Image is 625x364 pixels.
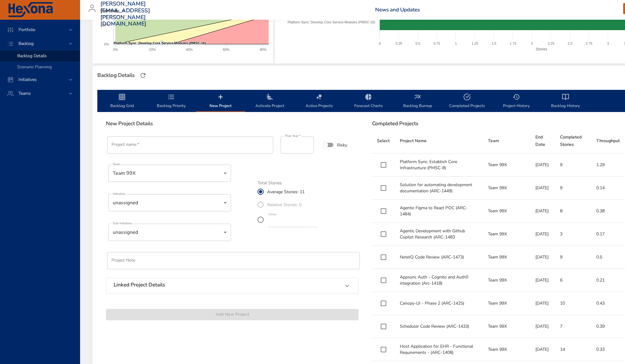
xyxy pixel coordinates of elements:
td: 8 [555,200,591,223]
text: 0.25 [396,42,402,45]
span: Average Stories: 11 [267,189,305,195]
td: Team 99X [483,269,530,292]
label: Other [268,213,277,216]
td: Appsync Auth - Cognito and Auth0 integration (Arc-1418) [395,269,483,292]
th: Team [483,129,530,154]
td: 7 [555,315,591,338]
div: unassigned [108,194,231,211]
h6: New Project Details [106,121,359,127]
td: [DATE] [530,315,555,338]
th: End Date [530,129,555,154]
span: Initiatives [14,77,42,82]
text: 1.75 [510,42,516,45]
legend: Total Stories [258,181,282,185]
text: Stories [536,47,547,51]
td: Canopy-UI - Phase 2 (ARC-1425) [395,292,483,315]
text: 0.5 [416,42,420,45]
td: Team 99X [483,338,530,361]
div: Linked Project Details [106,278,358,294]
h6: Completed Projects [372,121,625,127]
th: Select [372,129,395,154]
td: 1.29 [591,154,625,177]
td: 3 [555,223,591,246]
td: Solution for automating development documentation (ARC-1449) [395,177,483,200]
td: [DATE] [530,246,555,269]
td: 6 [555,269,591,292]
td: 0.14 [591,177,625,200]
td: 0.21 [591,269,625,292]
td: Team 99X [483,200,530,223]
td: 0.17 [591,223,625,246]
text: 0.75 [434,42,440,45]
span: Backlog Priority [150,93,192,110]
td: 9 [555,246,591,269]
text: Platform Sync: Develop Core Service Modules (PMSC-16) [288,20,375,24]
td: 9 [555,177,591,200]
span: Backlog [14,41,39,46]
td: Team 99X [483,246,530,269]
td: 0.38 [591,200,625,223]
text: 1.5 [492,42,496,45]
text: 0 [379,42,381,45]
text: 20% [149,48,156,51]
a: News and Updates [375,6,420,13]
span: Backlog Burnup [397,93,439,110]
td: [DATE] [530,223,555,246]
h6: Linked Project Details [114,282,165,288]
div: unassigned [108,224,231,241]
td: Host Application for EHR - Functional Requirements - (ARC-1408) [395,338,483,361]
span: Activate Project [249,93,291,110]
text: 80% [260,48,266,51]
span: Backlog History [545,93,586,110]
span: Relative Stories: 0 [267,202,302,208]
td: 10 [555,292,591,315]
td: 0.5 [591,246,625,269]
span: Active Projects [298,93,340,110]
h3: [PERSON_NAME][EMAIL_ADDRESS][PERSON_NAME][DOMAIN_NAME] [100,1,150,27]
td: NoteIQ Code Review (ARC-1473) [395,246,483,269]
span: Risky [337,142,347,148]
td: [DATE] [530,338,555,361]
img: Hexona [7,2,54,18]
text: Platform Sync: Develop Core Service Modules (PMSC-16) [114,41,206,45]
text: 1.25 [472,42,478,45]
div: total_stories [258,185,324,228]
td: Team 99X [483,292,530,315]
span: Backlog Grid [101,93,143,110]
td: [DATE] [530,269,555,292]
td: Scheduler Code Review (ARC-1433) [395,315,483,338]
text: 1 [455,42,457,45]
text: 60% [223,48,229,51]
td: Team 99X [483,154,530,177]
td: 9 [555,154,591,177]
td: 0.33 [591,338,625,361]
td: 14 [555,338,591,361]
td: [DATE] [530,200,555,223]
text: 0% [113,48,118,51]
div: Raintree [100,6,127,16]
text: 40% [186,48,193,51]
td: Team 99X [483,177,530,200]
th: Project Name [395,129,483,154]
text: 0% [104,42,109,46]
td: Platform Sync: Establish Core Infrastructure (PMSC-8) [395,154,483,177]
span: Teams [14,90,36,96]
td: Team 99X [483,223,530,246]
span: Completed Projects [446,93,488,110]
td: Agentic Figma to React POC (ARC-1484) [395,200,483,223]
td: Team 99X [483,315,530,338]
button: Refresh Page [138,71,148,80]
td: [DATE] [530,177,555,200]
span: Project History [495,93,537,110]
text: 2.75 [586,42,592,45]
td: 0.39 [591,315,625,338]
text: 2 [531,42,533,45]
span: Portfolio [14,27,40,33]
span: Scenario Planning [17,64,52,70]
th: Throughput [591,129,625,154]
span: Forecast Charts [347,93,389,110]
td: 0.43 [591,292,625,315]
td: [DATE] [530,154,555,177]
span: New Project [200,93,241,110]
td: Agentic Development with Github Copilot Research (ARC-1483 [395,223,483,246]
